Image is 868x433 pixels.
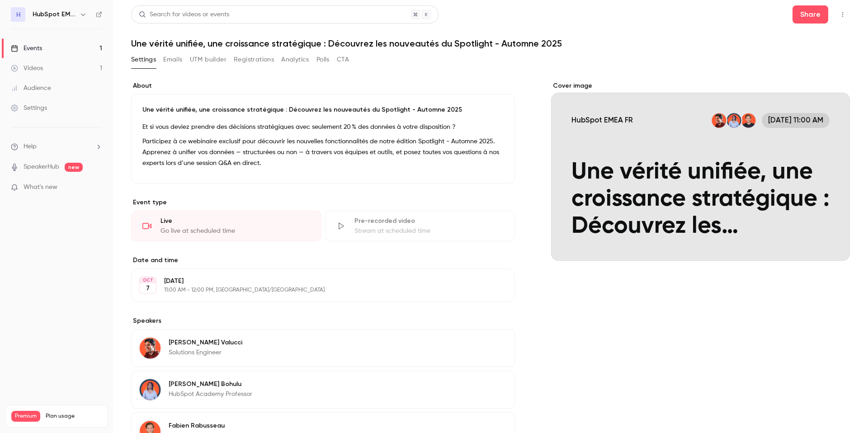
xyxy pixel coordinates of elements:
[337,52,349,67] button: CTA
[11,44,42,53] div: Events
[164,277,467,286] p: [DATE]
[131,329,515,367] div: Enzo Valucci[PERSON_NAME] ValucciSolutions Engineer
[169,380,252,389] p: [PERSON_NAME] Bohulu
[142,136,504,169] p: Participez à ce webinaire exclusif pour découvrir les nouvelles fonctionnalités de notre édition ...
[16,10,20,19] span: H
[551,81,850,261] section: Cover image
[24,162,59,172] a: SpeakerHub
[354,226,504,235] div: Stream at scheduled time
[131,81,515,90] label: About
[551,81,850,90] label: Cover image
[164,287,467,294] p: 11:00 AM - 12:00 PM, [GEOGRAPHIC_DATA]/[GEOGRAPHIC_DATA]
[281,52,309,67] button: Analytics
[793,5,828,24] button: Share
[131,198,515,207] p: Event type
[160,226,310,235] div: Go live at scheduled time
[169,348,242,357] p: Solutions Engineer
[91,184,102,192] iframe: Noticeable Trigger
[11,411,40,422] span: Premium
[131,256,515,265] label: Date and time
[131,316,515,325] label: Speakers
[163,52,182,67] button: Emails
[169,421,276,430] p: Fabien Rabusseau
[24,142,37,151] span: Help
[139,10,229,19] div: Search for videos or events
[65,163,83,172] span: new
[24,183,57,192] span: What's new
[140,277,156,283] div: OCT
[33,10,76,19] h6: HubSpot EMEA FR
[131,371,515,409] div: Mélanie Bohulu[PERSON_NAME] BohuluHubSpot Academy Professor
[131,211,321,241] div: LiveGo live at scheduled time
[190,52,226,67] button: UTM builder
[142,122,504,132] p: Et si vous deviez prendre des décisions stratégiques avec seulement 20 % des données à votre disp...
[354,216,504,226] div: Pre-recorded video
[11,104,47,113] div: Settings
[234,52,274,67] button: Registrations
[11,142,102,151] li: help-dropdown-opener
[146,284,150,293] p: 7
[169,338,242,347] p: [PERSON_NAME] Valucci
[160,216,310,226] div: Live
[139,337,161,359] img: Enzo Valucci
[11,84,51,93] div: Audience
[11,64,43,73] div: Videos
[142,105,504,114] p: Une vérité unifiée, une croissance stratégique : Découvrez les nouveautés du Spotlight - Automne ...
[316,52,330,67] button: Polls
[131,52,156,67] button: Settings
[46,413,102,420] span: Plan usage
[131,38,850,49] h1: Une vérité unifiée, une croissance stratégique : Découvrez les nouveautés du Spotlight - Automne ...
[169,390,252,399] p: HubSpot Academy Professor
[139,379,161,400] img: Mélanie Bohulu
[325,211,515,241] div: Pre-recorded videoStream at scheduled time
